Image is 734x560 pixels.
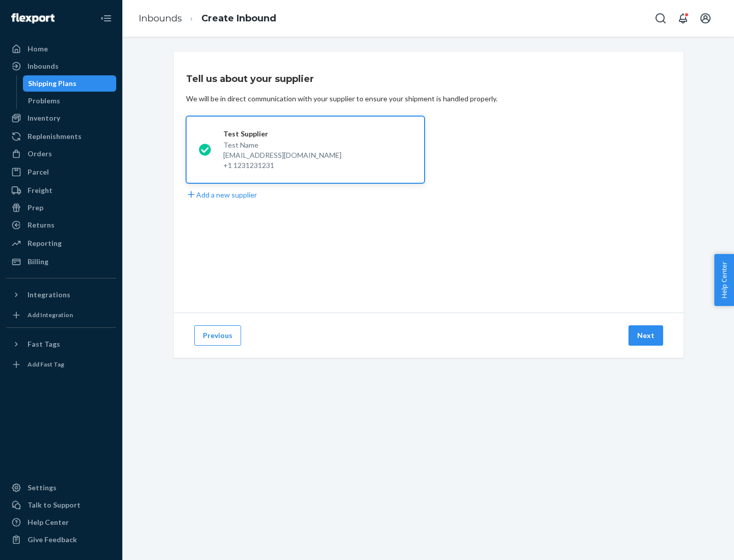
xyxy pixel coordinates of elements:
a: Create Inbound [201,13,276,24]
a: Replenishments [6,128,116,145]
a: Parcel [6,164,116,180]
div: Give Feedback [28,535,77,545]
div: Returns [28,220,55,230]
a: Inventory [6,110,116,126]
div: Help Center [28,517,69,527]
button: Open account menu [695,8,716,29]
div: Freight [28,185,53,195]
button: Add a new supplier [186,189,257,200]
a: Problems [23,93,117,109]
div: Parcel [28,167,49,177]
button: Close Navigation [96,8,116,29]
div: We will be in direct communication with your supplier to ensure your shipment is handled properly. [186,94,497,104]
div: Settings [28,483,57,493]
div: Inventory [28,113,60,123]
a: Home [6,41,116,57]
button: Previous [194,325,241,346]
div: Inbounds [28,61,59,71]
h3: Tell us about your supplier [186,72,314,86]
div: Billing [28,257,48,267]
div: Add Fast Tag [28,360,64,369]
div: Problems [28,96,60,106]
div: Prep [28,203,43,213]
a: Inbounds [6,58,116,74]
a: Inbounds [139,13,182,24]
a: Returns [6,217,116,233]
button: Integrations [6,287,116,303]
div: Orders [28,149,52,159]
ol: breadcrumbs [130,4,284,34]
button: Open notifications [673,8,693,29]
a: Talk to Support [6,497,116,513]
button: Give Feedback [6,531,116,548]
div: Home [28,44,48,54]
div: Fast Tags [28,339,60,349]
a: Add Integration [6,307,116,323]
a: Freight [6,182,116,199]
div: Integrations [28,290,70,300]
img: Flexport logo [11,13,55,23]
button: Next [628,325,663,346]
a: Settings [6,480,116,496]
a: Shipping Plans [23,75,117,92]
div: Add Integration [28,311,73,319]
a: Add Fast Tag [6,356,116,373]
div: Shipping Plans [28,78,76,89]
a: Reporting [6,235,116,251]
a: Prep [6,200,116,216]
div: Reporting [28,238,62,248]
button: Fast Tags [6,336,116,352]
div: Replenishments [28,131,82,142]
a: Orders [6,146,116,162]
a: Billing [6,254,116,270]
a: Help Center [6,514,116,530]
button: Open Search Box [650,8,671,29]
button: Help Center [714,254,734,306]
div: Talk to Support [28,500,81,510]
